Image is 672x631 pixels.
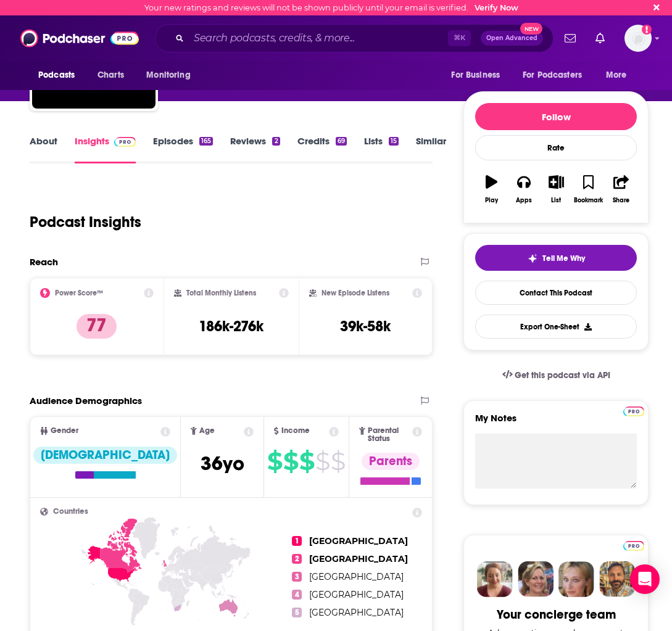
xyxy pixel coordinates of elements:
[309,571,404,582] span: [GEOGRAPHIC_DATA]
[516,197,532,204] div: Apps
[599,561,635,597] img: Jon Profile
[30,213,141,231] h1: Podcast Insights
[77,314,117,339] p: 77
[299,452,314,471] span: $
[475,412,637,434] label: My Notes
[540,167,572,212] button: List
[309,535,408,546] span: [GEOGRAPHIC_DATA]
[448,30,471,46] span: ⌘ K
[89,64,131,87] a: Charts
[53,508,88,516] span: Countries
[508,167,540,212] button: Apps
[30,135,57,163] a: About
[624,25,652,52] button: Show profile menu
[515,64,600,87] button: open menu
[20,27,139,50] img: Podchaser - Follow, Share and Rate Podcasts
[75,135,136,163] a: InsightsPodchaser Pro
[272,137,280,146] div: 2
[114,137,136,147] img: Podchaser Pro
[267,452,282,471] span: $
[97,67,124,84] span: Charts
[33,447,177,464] div: [DEMOGRAPHIC_DATA]
[281,427,310,435] span: Income
[292,554,302,564] span: 2
[623,539,645,551] a: Pro website
[623,406,645,416] img: Podchaser Pro
[292,608,302,617] span: 5
[186,289,256,297] h2: Total Monthly Listens
[481,31,543,46] button: Open AdvancedNew
[309,553,408,564] span: [GEOGRAPHIC_DATA]
[30,256,58,268] h2: Reach
[416,135,446,163] a: Similar
[155,24,554,52] div: Search podcasts, credits, & more...
[292,536,302,546] span: 1
[597,64,642,87] button: open menu
[309,607,404,618] span: [GEOGRAPHIC_DATA]
[542,254,585,263] span: Tell Me Why
[475,315,637,339] button: Export One-Sheet
[189,28,448,48] input: Search podcasts, credits, & more...
[138,64,206,87] button: open menu
[331,452,345,471] span: $
[624,25,652,52] span: Logged in as charlottestone
[642,25,652,35] svg: Email not verified
[146,67,190,84] span: Monitoring
[475,245,637,271] button: tell me why sparkleTell Me Why
[573,167,605,212] button: Bookmark
[558,561,594,597] img: Jules Profile
[497,607,616,622] div: Your concierge team
[389,137,399,146] div: 15
[55,289,103,297] h2: Power Score™
[630,564,660,594] div: Open Intercom Messenger
[518,561,554,597] img: Barbara Profile
[486,35,537,41] span: Open Advanced
[475,103,637,130] button: Follow
[199,427,215,435] span: Age
[201,452,244,476] span: 36 yo
[309,589,404,600] span: [GEOGRAPHIC_DATA]
[477,561,513,597] img: Sydney Profile
[475,3,518,12] a: Verify Now
[551,197,561,204] div: List
[492,360,621,390] a: Get this podcast via API
[230,135,280,163] a: Reviews2
[485,197,498,204] div: Play
[336,137,347,146] div: 69
[606,67,627,84] span: More
[475,281,637,305] a: Contact This Podcast
[368,427,411,443] span: Parental Status
[321,289,389,297] h2: New Episode Listens
[199,317,263,336] h3: 186k-276k
[475,167,507,212] button: Play
[623,405,645,416] a: Pro website
[624,25,652,52] img: User Profile
[315,452,330,471] span: $
[30,395,142,406] h2: Audience Demographics
[297,135,347,163] a: Credits69
[362,453,420,470] div: Parents
[442,64,515,87] button: open menu
[144,3,518,12] div: Your new ratings and reviews will not be shown publicly until your email is verified.
[574,197,603,204] div: Bookmark
[523,67,582,84] span: For Podcasters
[623,541,645,551] img: Podchaser Pro
[591,28,610,49] a: Show notifications dropdown
[528,254,537,263] img: tell me why sparkle
[475,135,637,160] div: Rate
[292,590,302,600] span: 4
[520,23,542,35] span: New
[364,135,399,163] a: Lists15
[560,28,581,49] a: Show notifications dropdown
[292,572,302,582] span: 3
[153,135,213,163] a: Episodes165
[451,67,500,84] span: For Business
[51,427,78,435] span: Gender
[340,317,391,336] h3: 39k-58k
[38,67,75,84] span: Podcasts
[613,197,629,204] div: Share
[605,167,637,212] button: Share
[30,64,91,87] button: open menu
[283,452,298,471] span: $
